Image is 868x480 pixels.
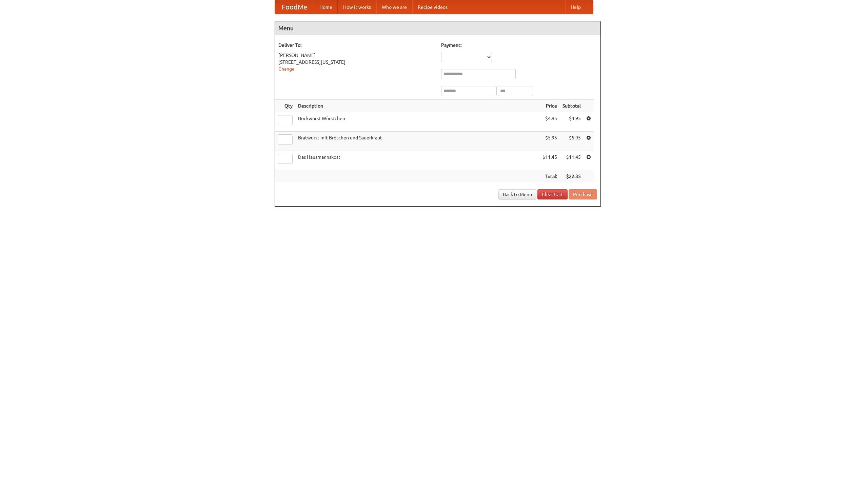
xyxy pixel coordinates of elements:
[412,0,453,14] a: Recipe videos
[560,100,584,112] th: Subtotal
[560,132,584,151] td: $5.95
[376,0,412,14] a: Who we are
[560,112,584,132] td: $4.95
[565,0,586,14] a: Help
[278,52,434,59] div: [PERSON_NAME]
[295,132,540,151] td: Bratwurst mit Brötchen und Sauerkraut
[540,100,560,112] th: Price
[540,132,560,151] td: $5.95
[275,100,295,112] th: Qty
[338,0,376,14] a: How it works
[295,100,540,112] th: Description
[275,0,314,14] a: FoodMe
[540,170,560,183] th: Total:
[278,66,295,72] a: Change
[278,59,434,65] div: [STREET_ADDRESS][US_STATE]
[314,0,338,14] a: Home
[295,151,540,170] td: Das Hausmannskost
[295,112,540,132] td: Bockwurst Würstchen
[540,112,560,132] td: $4.95
[569,189,597,199] button: Purchase
[441,42,597,49] h5: Payment:
[537,189,568,199] a: Clear Cart
[560,151,584,170] td: $11.45
[498,189,536,199] a: Back to Menu
[560,170,584,183] th: $22.35
[540,151,560,170] td: $11.45
[275,21,600,35] h4: Menu
[278,42,434,49] h5: Deliver To:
